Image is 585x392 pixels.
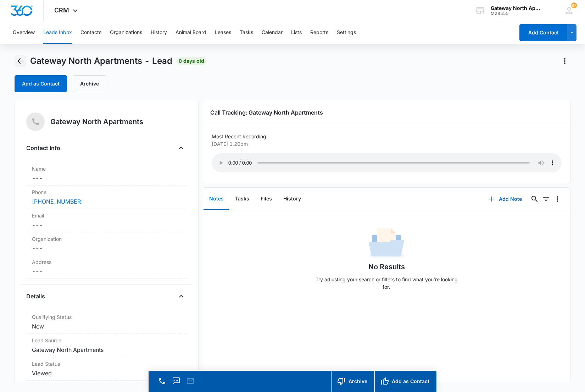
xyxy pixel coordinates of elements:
[26,232,187,255] div: Organization---
[43,21,72,44] button: Leads Inbox
[540,193,552,205] button: Filters
[177,57,206,65] span: 0 days old
[32,322,181,331] dd: New
[110,21,142,44] button: Organizations
[32,174,181,182] dd: ---
[310,21,328,44] button: Reports
[32,244,181,253] dd: ---
[171,376,181,386] button: Text
[571,2,577,8] span: 87
[73,75,106,92] button: Archive
[571,2,577,8] div: notifications count
[32,346,181,354] dd: Gateway North Apartments
[32,165,181,172] label: Name
[491,5,542,11] div: account name
[240,21,253,44] button: Tasks
[32,221,181,229] dd: ---
[151,21,167,44] button: History
[26,255,187,279] div: Address---
[212,153,562,172] audio: Your browser does not support the audio tag.
[32,188,181,196] label: Phone
[32,369,181,377] dd: Viewed
[204,188,229,210] button: Notes
[32,258,181,266] label: Address
[331,371,374,392] button: Archive
[32,212,181,219] label: Email
[50,116,143,127] h5: Gateway North Apartments
[175,291,187,302] button: Close
[54,6,69,14] span: CRM
[26,162,187,186] div: Name---
[491,11,542,16] div: account id
[291,21,302,44] button: Lists
[175,21,206,44] button: Animal Board
[529,193,540,205] button: Search...
[13,21,35,44] button: Overview
[552,193,563,205] button: Overflow Menu
[210,108,563,117] h3: Call Tracking: Gateway North Apartments
[212,140,557,148] p: [DATE] 1:20pm
[15,55,26,67] button: Back
[80,21,101,44] button: Contacts
[374,371,436,392] button: Add as Contact
[26,209,187,232] div: Email---
[26,357,187,381] div: Lead StatusViewed
[15,75,67,92] button: Add as Contact
[26,310,187,334] div: Qualifying StatusNew
[26,334,187,357] div: Lead SourceGateway North Apartments
[312,276,461,291] p: Try adjusting your search or filters to find what you’re looking for.
[32,337,181,344] dt: Lead Source
[26,144,60,152] h4: Contact Info
[212,133,562,140] p: Most Recent Recording:
[171,380,181,386] a: Text
[368,261,405,272] h1: No Results
[30,56,172,66] span: Gateway North Apartments - Lead
[32,313,181,321] label: Qualifying Status
[278,188,307,210] button: History
[519,24,567,41] button: Add Contact
[262,21,283,44] button: Calendar
[175,142,187,154] button: Close
[369,226,404,261] img: No Data
[255,188,278,210] button: Files
[32,267,181,276] dd: ---
[229,188,255,210] button: Tasks
[337,21,356,44] button: Settings
[482,191,529,208] button: Add Note
[157,380,167,386] a: Call
[215,21,231,44] button: Leases
[32,235,181,243] label: Organization
[32,360,181,368] dt: Lead Status
[157,376,167,386] button: Call
[26,292,45,300] h4: Details
[559,55,570,67] button: Actions
[32,197,83,206] a: [PHONE_NUMBER]
[26,186,187,209] div: Phone[PHONE_NUMBER]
